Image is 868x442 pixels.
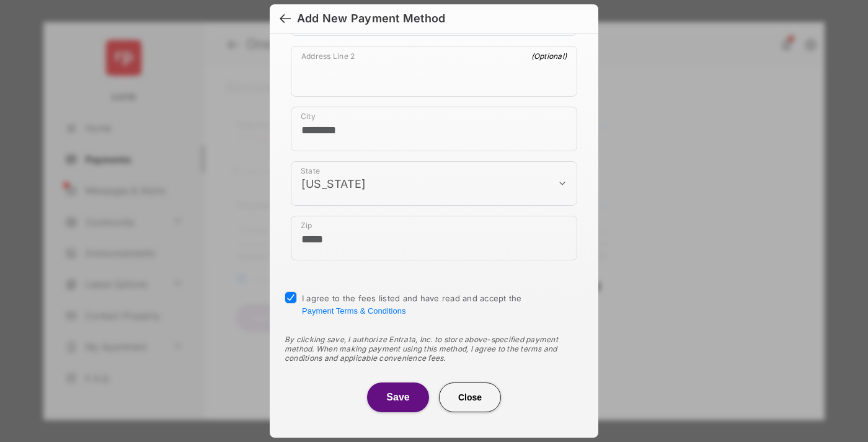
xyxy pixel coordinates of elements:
div: By clicking save, I authorize Entrata, Inc. to store above-specified payment method. When making ... [285,335,583,363]
div: payment_method_screening[postal_addresses][postalCode] [291,216,577,260]
button: Close [439,382,501,412]
div: payment_method_screening[postal_addresses][addressLine2] [291,46,577,97]
div: payment_method_screening[postal_addresses][locality] [291,107,577,151]
div: Add New Payment Method [297,12,445,25]
span: I agree to the fees listed and have read and accept the [302,293,522,316]
button: Save [367,382,429,412]
div: payment_method_screening[postal_addresses][administrativeArea] [291,161,577,206]
button: I agree to the fees listed and have read and accept the [302,306,405,316]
